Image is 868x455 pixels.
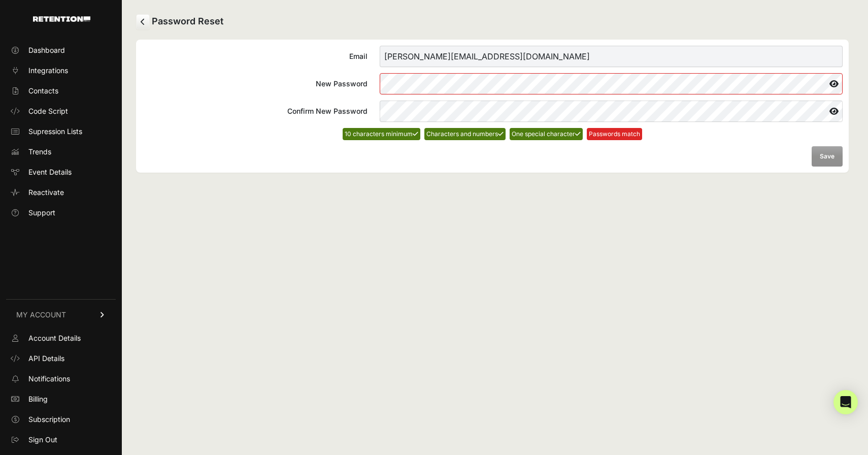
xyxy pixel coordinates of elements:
[28,147,51,157] span: Trends
[142,106,368,116] div: Confirm New Password
[28,374,70,384] span: Notifications
[142,51,368,61] div: Email
[136,14,849,29] h2: Password Reset
[6,299,116,330] a: MY ACCOUNT
[16,310,66,320] span: MY ACCOUNT
[424,128,506,140] li: Characters and numbers
[28,435,57,445] span: Sign Out
[380,101,843,122] input: Confirm New Password
[833,390,858,414] div: Open Intercom Messenger
[6,432,116,448] a: Sign Out
[28,353,64,364] span: API Details
[28,333,81,343] span: Account Details
[380,73,843,94] input: New Password
[6,83,116,99] a: Contacts
[28,126,82,137] span: Supression Lists
[343,128,420,140] li: 10 characters minimum
[380,46,843,67] input: Email
[28,45,65,55] span: Dashboard
[33,16,90,22] img: Retention.com
[6,123,116,140] a: Supression Lists
[587,128,642,140] li: Passwords match
[6,371,116,387] a: Notifications
[28,66,68,76] span: Integrations
[6,42,116,58] a: Dashboard
[28,106,68,116] span: Code Script
[28,187,64,198] span: Reactivate
[6,205,116,221] a: Support
[28,208,55,218] span: Support
[6,411,116,428] a: Subscription
[28,167,72,177] span: Event Details
[6,330,116,346] a: Account Details
[6,144,116,160] a: Trends
[6,391,116,407] a: Billing
[6,184,116,201] a: Reactivate
[6,103,116,119] a: Code Script
[28,414,70,425] span: Subscription
[28,394,48,404] span: Billing
[6,164,116,180] a: Event Details
[142,79,368,89] div: New Password
[6,62,116,79] a: Integrations
[28,86,58,96] span: Contacts
[510,128,583,140] li: One special character
[6,350,116,367] a: API Details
